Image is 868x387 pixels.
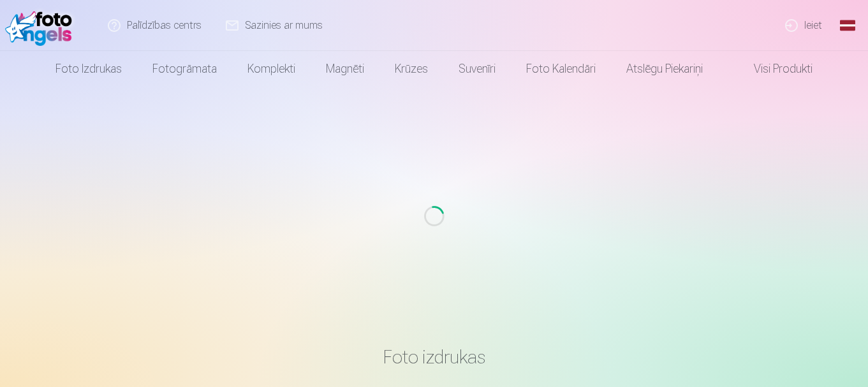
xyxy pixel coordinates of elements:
[379,51,443,87] a: Krūzes
[443,51,511,87] a: Suvenīri
[611,51,718,87] a: Atslēgu piekariņi
[137,51,232,87] a: Fotogrāmata
[511,51,611,87] a: Foto kalendāri
[62,346,807,369] h3: Foto izdrukas
[40,51,137,87] a: Foto izdrukas
[718,51,828,87] a: Visi produkti
[232,51,311,87] a: Komplekti
[311,51,379,87] a: Magnēti
[5,5,78,46] img: /fa1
